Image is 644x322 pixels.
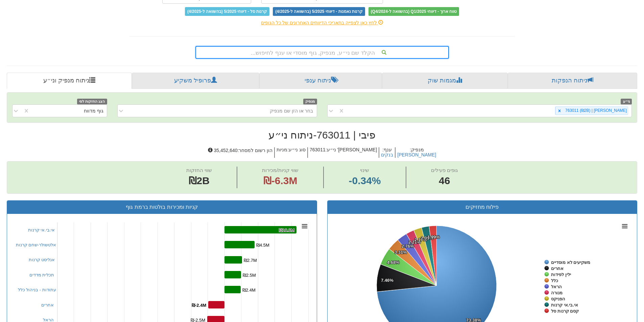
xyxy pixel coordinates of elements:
div: גוף מדווח [84,107,103,114]
a: אלטשולר-שחם קרנות [16,242,56,247]
tspan: 1.99% [427,234,440,240]
tspan: אי.בי.אי קרנות [551,302,578,307]
div: [PERSON_NAME] | 763011 (₪2B) [563,107,628,115]
h5: הון רשום למסחר : 35,452,640 [206,147,275,158]
tspan: 2.05% [421,236,433,241]
tspan: כלל [551,278,558,283]
tspan: 4.68% [387,260,400,265]
tspan: משקיעים לא מוסדיים [551,260,590,265]
a: ניתוח מנפיק וני״ע [7,73,132,89]
span: הצג החזקות לפי [77,99,107,104]
tspan: מנורה [551,290,563,295]
tspan: 2.76% [402,244,414,249]
span: -0.34% [349,174,381,188]
a: פרופיל משקיע [132,73,259,89]
button: בנקים [381,152,393,157]
tspan: ₪10.8M [279,228,294,233]
tspan: קסם קרנות סל [551,308,579,314]
tspan: ₪2.5M [243,273,256,278]
h2: פיבי | 763011 - ניתוח ני״ע [7,129,637,141]
span: גופים פעילים [431,167,458,173]
a: אחרים [41,302,54,307]
span: ₪2B [189,175,210,186]
a: עתודות - בניהול כלל [18,287,56,292]
a: ניתוח ענפי [259,73,382,89]
span: שווי החזקות [186,167,212,173]
h5: ענף : [379,147,395,158]
tspan: 2.21% [408,240,421,245]
span: ₪-6.3M [263,175,297,186]
a: ניתוח הנפקות [508,73,637,89]
tspan: 7.46% [381,278,393,283]
tspan: 2.17% [414,237,427,242]
tspan: אחרים [551,266,564,271]
span: שינוי [360,167,369,173]
h3: פילוח מחזיקים [333,204,632,210]
tspan: ₪-2.4M [192,303,206,308]
span: טווח ארוך - דיווחי Q1/2025 (בהשוואה ל-Q4/2024) [368,7,459,16]
tspan: ₪2.4M [242,288,256,293]
a: אי.בי.אי קרנות [28,227,55,232]
tspan: ₪2.7M [244,258,257,263]
span: מנפיק [303,99,317,104]
a: אנליסט קרנות [29,257,55,262]
span: ני״ע [621,99,632,104]
tspan: ₪4.5M [256,243,269,248]
h5: מנפיק : [395,147,438,158]
span: שווי קניות/מכירות [262,167,298,173]
tspan: הראל [551,284,562,289]
div: בחר או הזן שם מנפיק [270,107,313,114]
h3: קניות ומכירות בולטות ברמת גוף [12,204,312,210]
a: תכלית מדדים [29,272,54,277]
a: מגמות שוק [382,73,507,89]
div: הקלד שם ני״ע, מנפיק, גוף מוסדי או ענף לחיפוש... [196,47,448,58]
span: קרנות סל - דיווחי 5/2025 (בהשוואה ל-4/2025) [185,7,269,16]
tspan: הפניקס [551,296,565,301]
h5: סוג ני״ע : מניות [274,147,307,158]
span: קרנות נאמנות - דיווחי 5/2025 (בהשוואה ל-4/2025) [273,7,365,16]
tspan: 3.31% [395,250,407,255]
h5: [PERSON_NAME]' ני״ע : 763011 [307,147,379,158]
tspan: ילין לפידות [551,272,571,277]
button: [PERSON_NAME] [397,152,436,157]
div: לחץ כאן לצפייה בתאריכי הדיווחים האחרונים של כל הגופים [124,19,520,26]
span: 46 [431,174,458,188]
